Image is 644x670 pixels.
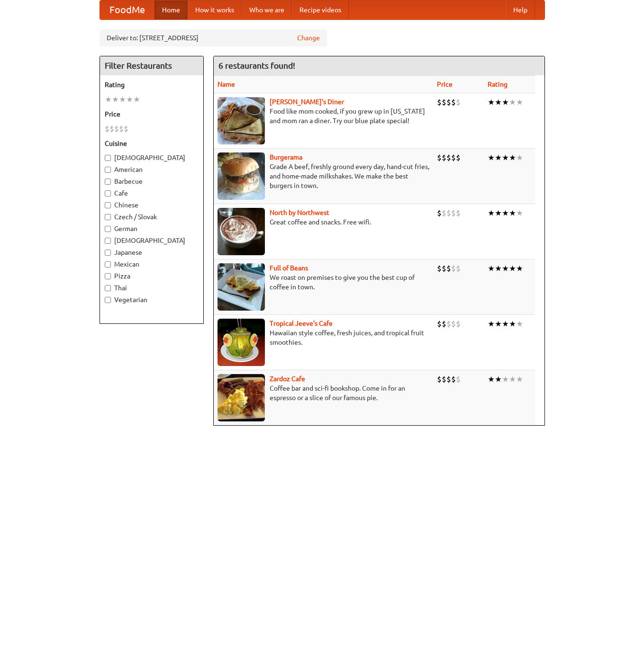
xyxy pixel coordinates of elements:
[105,188,199,198] label: Cafe
[451,152,456,163] li: $
[242,0,292,19] a: Who we are
[154,0,188,19] a: Home
[270,209,329,216] b: North by Northwest
[509,374,516,384] li: ★
[502,263,509,274] li: ★
[488,374,495,384] li: ★
[456,208,461,218] li: $
[516,263,523,274] li: ★
[105,236,199,245] label: [DEMOGRAPHIC_DATA]
[456,97,461,107] li: $
[516,374,523,384] li: ★
[105,200,199,210] label: Chinese
[105,261,111,268] input: Mexican
[270,153,302,161] a: Burgerama
[442,319,446,329] li: $
[451,97,456,107] li: $
[119,94,126,105] li: ★
[456,319,461,329] li: $
[105,155,111,161] input: [DEMOGRAPHIC_DATA]
[437,80,453,88] a: Price
[442,97,446,107] li: $
[270,98,344,106] a: [PERSON_NAME]'s Diner
[488,97,495,107] li: ★
[105,165,199,174] label: American
[218,384,429,402] p: Coffee bar and sci-fi bookshop. Come in for an espresso or a slice of our famous pie.
[218,107,429,125] p: Food like mom cooked, if you grew up in [US_STATE] and mom ran a diner. Try our blue plate special!
[105,271,199,281] label: Pizza
[446,319,451,329] li: $
[119,124,124,134] li: $
[451,374,456,384] li: $
[446,374,451,384] li: $
[270,320,333,327] b: Tropical Jeeve's Cafe
[105,226,111,232] input: German
[105,179,111,185] input: Barbecue
[218,152,265,200] img: burgerama.jpg
[437,319,442,329] li: $
[292,0,349,19] a: Recipe videos
[437,208,442,218] li: $
[437,97,442,107] li: $
[446,97,451,107] li: $
[442,374,446,384] li: $
[218,61,295,70] ng-pluralize: 6 restaurants found!
[188,0,242,19] a: How it works
[105,124,109,134] li: $
[105,80,199,89] h5: Rating
[270,264,308,272] a: Full of Beans
[437,374,442,384] li: $
[105,167,111,173] input: American
[502,97,509,107] li: ★
[124,124,128,134] li: $
[105,139,199,148] h5: Cuisine
[105,109,199,119] h5: Price
[218,162,429,190] p: Grade A beef, freshly ground every day, hand-cut fries, and home-made milkshakes. We make the bes...
[270,375,305,383] a: Zardoz Cafe
[446,152,451,163] li: $
[488,319,495,329] li: ★
[451,319,456,329] li: $
[506,0,535,19] a: Help
[451,208,456,218] li: $
[218,80,235,88] a: Name
[112,94,119,105] li: ★
[488,152,495,163] li: ★
[509,319,516,329] li: ★
[100,29,327,46] div: Deliver to: [STREET_ADDRESS]
[502,208,509,218] li: ★
[218,97,265,144] img: sallys.jpg
[516,208,523,218] li: ★
[488,208,495,218] li: ★
[437,263,442,274] li: $
[105,212,199,222] label: Czech / Slovak
[218,374,265,421] img: zardoz.jpg
[218,328,429,347] p: Hawaiian style coffee, fresh juices, and tropical fruit smoothies.
[446,208,451,218] li: $
[446,263,451,274] li: $
[516,319,523,329] li: ★
[105,224,199,233] label: German
[442,208,446,218] li: $
[509,263,516,274] li: ★
[218,263,265,311] img: beans.jpg
[437,152,442,163] li: $
[495,374,502,384] li: ★
[509,97,516,107] li: ★
[442,152,446,163] li: $
[105,250,111,256] input: Japanese
[105,153,199,162] label: [DEMOGRAPHIC_DATA]
[218,319,265,366] img: jeeves.jpg
[218,208,265,255] img: north.jpg
[502,152,509,163] li: ★
[105,238,111,244] input: [DEMOGRAPHIC_DATA]
[105,285,111,291] input: Thai
[456,152,461,163] li: $
[109,124,114,134] li: $
[105,295,199,304] label: Vegetarian
[495,208,502,218] li: ★
[451,263,456,274] li: $
[509,152,516,163] li: ★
